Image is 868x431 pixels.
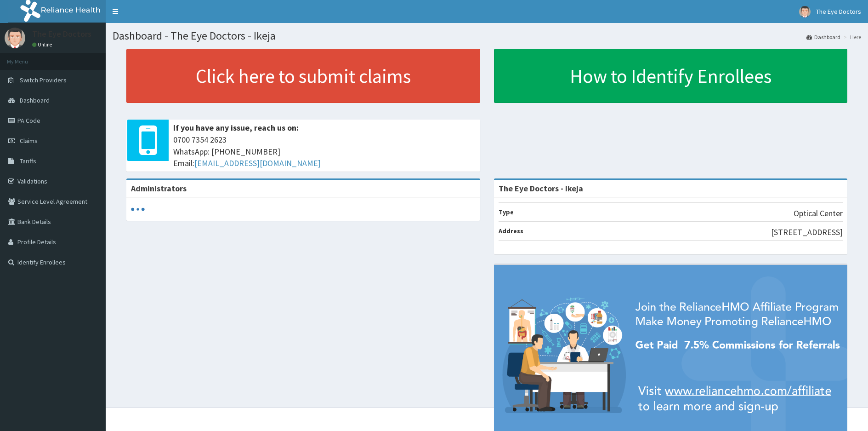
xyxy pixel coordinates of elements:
span: The Eye Doctors [816,7,861,16]
span: Dashboard [20,96,50,104]
a: Click here to submit claims [126,49,480,103]
b: Administrators [131,183,187,194]
h1: Dashboard - The Eye Doctors - Ikeja [113,30,861,42]
span: Switch Providers [20,76,67,84]
b: If you have any issue, reach us on: [173,122,299,133]
a: How to Identify Enrollees [494,49,848,103]
img: User Image [5,28,25,48]
b: Type [499,208,514,216]
svg: audio-loading [131,202,145,216]
b: Address [499,227,523,235]
a: Dashboard [806,33,840,41]
p: Optical Center [794,207,843,219]
p: [STREET_ADDRESS] [771,226,843,238]
a: Online [32,41,54,48]
li: Here [841,33,861,41]
img: User Image [799,6,811,17]
p: The Eye Doctors [32,30,91,38]
span: Claims [20,137,38,145]
span: Tariffs [20,157,36,165]
strong: The Eye Doctors - Ikeja [499,183,583,194]
span: 0700 7354 2623 WhatsApp: [PHONE_NUMBER] Email: [173,134,476,169]
a: [EMAIL_ADDRESS][DOMAIN_NAME] [194,158,321,168]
